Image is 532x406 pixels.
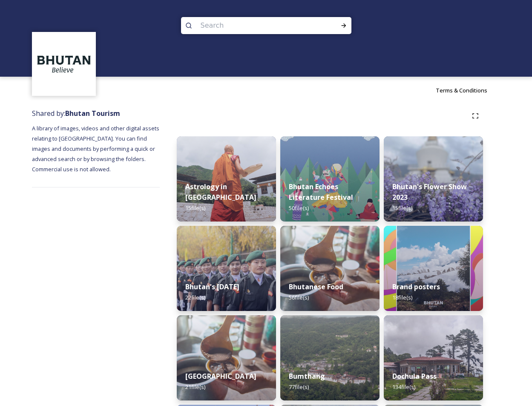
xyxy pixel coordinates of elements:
strong: Bhutan's Flower Show 2023 [392,182,467,202]
strong: Bhutan Tourism [65,109,120,118]
a: Terms & Conditions [436,85,500,95]
img: 2022-10-01%252011.41.43.jpg [384,315,483,400]
strong: Bumthang [289,371,325,381]
span: 22 file(s) [185,294,205,301]
span: Shared by: [32,109,120,118]
strong: Astrology in [GEOGRAPHIC_DATA] [185,182,256,202]
span: 134 file(s) [392,383,415,391]
span: 50 file(s) [289,204,309,212]
img: Bhutan%2520National%2520Day10.jpg [177,226,276,311]
img: BT_Logo_BB_Lockup_CMYK_High%2520Res.jpg [33,33,95,95]
span: Terms & Conditions [436,86,487,94]
span: 15 file(s) [185,204,205,212]
span: 21 file(s) [185,383,205,391]
img: Bhutan%2520Flower%2520Show2.jpg [384,136,483,222]
strong: Bhutan's [DATE] [185,282,239,291]
span: 15 file(s) [392,204,412,212]
strong: Brand posters [392,282,440,291]
span: 77 file(s) [289,383,309,391]
span: A library of images, videos and other digital assets relating to [GEOGRAPHIC_DATA]. You can find ... [32,124,161,173]
span: 18 file(s) [392,294,412,301]
img: Bumdeling%2520090723%2520by%2520Amp%2520Sripimanwat-4.jpg [280,226,380,311]
img: Bumdeling%2520090723%2520by%2520Amp%2520Sripimanwat-4%25202.jpg [177,315,276,400]
span: 56 file(s) [289,294,309,301]
strong: Dochula Pass [392,371,437,381]
img: Bumthang%2520180723%2520by%2520Amp%2520Sripimanwat-20.jpg [280,315,380,400]
strong: Bhutan Echoes Literature Festival [289,182,353,202]
strong: [GEOGRAPHIC_DATA] [185,371,256,381]
input: Search [196,16,313,35]
img: _SCH1465.jpg [177,136,276,222]
strong: Bhutanese Food [289,282,343,291]
img: Bhutan_Believe_800_1000_4.jpg [384,226,483,311]
img: Bhutan%2520Echoes7.jpg [280,136,380,222]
